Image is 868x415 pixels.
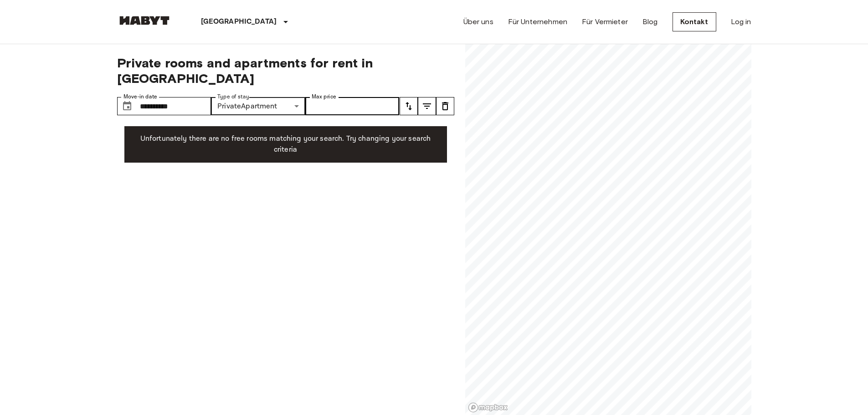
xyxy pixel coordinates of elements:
button: tune [418,97,436,115]
a: Für Unternehmen [508,16,567,27]
img: Habyt [117,16,172,25]
a: Mapbox logo [468,402,508,413]
label: Move-in date [123,93,157,101]
label: Max price [312,93,336,101]
a: Kontakt [673,12,716,31]
p: Unfortunately there are no free rooms matching your search. Try changing your search criteria [132,133,440,155]
p: [GEOGRAPHIC_DATA] [201,16,277,27]
button: tune [436,97,454,115]
div: PrivateApartment [211,97,305,115]
a: Blog [642,16,658,27]
label: Type of stay [217,93,249,101]
a: Über uns [463,16,493,27]
span: Private rooms and apartments for rent in [GEOGRAPHIC_DATA] [117,55,454,86]
button: tune [400,97,418,115]
button: Choose date, selected date is 1 Nov 2025 [118,97,136,115]
a: Log in [731,16,751,27]
a: Für Vermieter [582,16,628,27]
